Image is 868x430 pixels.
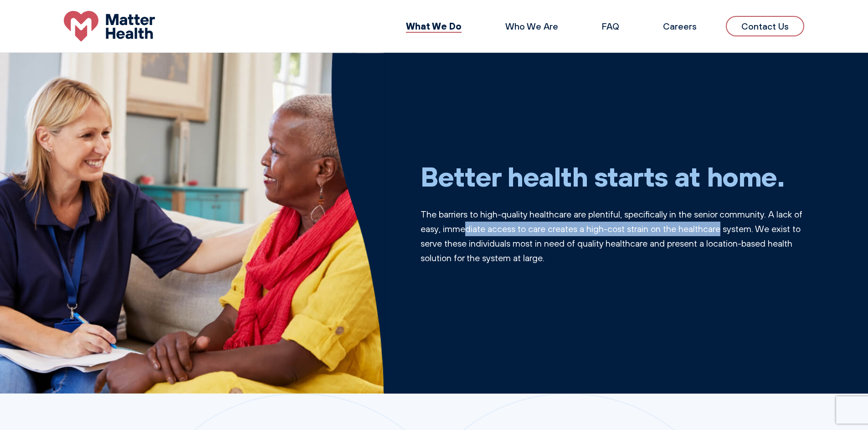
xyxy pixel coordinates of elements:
a: Contact Us [726,16,804,36]
a: Careers [663,20,697,32]
h1: Better health starts at home. [421,160,805,192]
a: What We Do [406,20,462,32]
p: The barriers to high-quality healthcare are plentiful, specifically in the senior community. A la... [421,207,805,265]
a: Who We Are [505,20,558,32]
a: FAQ [602,20,619,32]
